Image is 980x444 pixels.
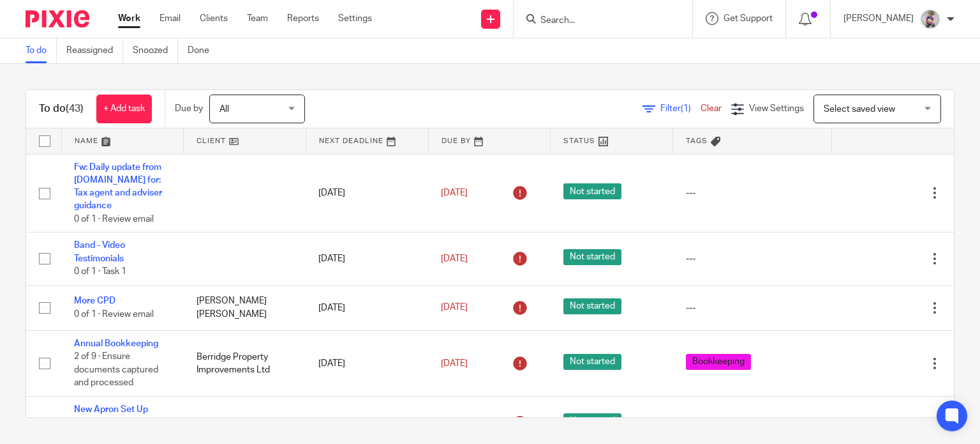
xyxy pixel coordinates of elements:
span: (43) [66,103,84,114]
td: [DATE] [306,233,428,285]
td: [DATE] [306,154,428,233]
span: All [219,105,229,114]
a: Fw: Daily update from [DOMAIN_NAME] for: Tax agent and adviser guidance [74,163,162,211]
img: Pixie [26,10,89,27]
td: [DATE] [306,330,428,396]
a: Reports [287,12,319,25]
span: Tags [686,137,708,144]
span: [DATE] [441,359,468,368]
span: Filter [660,104,701,113]
td: [PERSON_NAME] [PERSON_NAME] [184,285,306,330]
div: --- [686,187,819,199]
span: 0 of 1 · Review email [74,215,154,224]
a: Snoozed [133,38,178,63]
span: Get Support [724,14,773,23]
a: Work [118,12,140,25]
input: Search [539,15,654,27]
a: Done [188,38,219,63]
td: Berridge Property Improvements Ltd [184,330,306,396]
p: [PERSON_NAME] [843,12,914,25]
span: Not started [563,249,621,265]
a: Clear [701,104,722,113]
a: To do [26,38,57,63]
span: [DATE] [441,303,468,312]
a: Settings [338,12,372,25]
a: Clients [200,12,228,25]
td: [DATE] [306,285,428,330]
span: Bookkeeping [686,354,751,370]
a: Band - Video Testimonials [74,241,125,263]
a: More CPD [74,296,115,305]
span: Not started [563,413,621,429]
span: Not started [563,354,621,370]
p: Due by [175,102,203,115]
span: [DATE] [441,254,468,263]
span: View Settings [749,104,804,113]
a: + Add task [96,95,152,123]
div: --- [686,417,819,429]
a: Reassigned [66,38,123,63]
div: --- [686,302,819,314]
span: 0 of 1 · Review email [74,310,154,319]
span: (1) [681,104,691,113]
a: Team [247,12,268,25]
div: --- [686,252,819,265]
span: Not started [563,183,621,199]
span: 2 of 9 · Ensure documents captured and processed [74,353,158,388]
span: Select saved view [824,105,895,114]
span: [DATE] [441,188,468,197]
span: 0 of 1 · Task 1 [74,267,126,276]
img: DBTieDye.jpg [920,9,940,29]
a: New Apron Set Up [74,405,148,414]
a: Email [160,12,181,25]
h1: To do [39,102,84,116]
a: Annual Bookkeeping [74,339,158,348]
span: Not started [563,298,621,314]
